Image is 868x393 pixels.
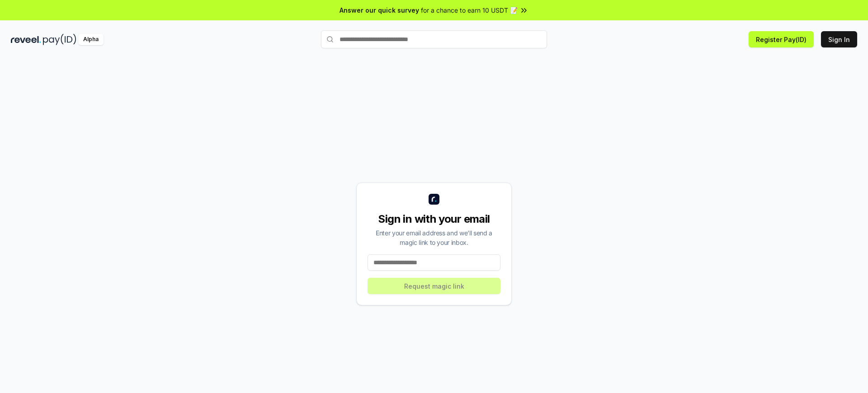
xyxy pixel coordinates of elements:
[749,31,814,47] button: Register Pay(ID)
[78,34,104,45] div: Alpha
[421,5,518,15] span: for a chance to earn 10 USDT 📝
[43,34,76,45] img: pay_id
[429,194,439,205] img: logo_small
[368,212,500,226] div: Sign in with your email
[11,34,41,45] img: reveel_dark
[340,5,419,15] span: Answer our quick survey
[368,228,500,247] div: Enter your email address and we’ll send a magic link to your inbox.
[821,31,857,47] button: Sign In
